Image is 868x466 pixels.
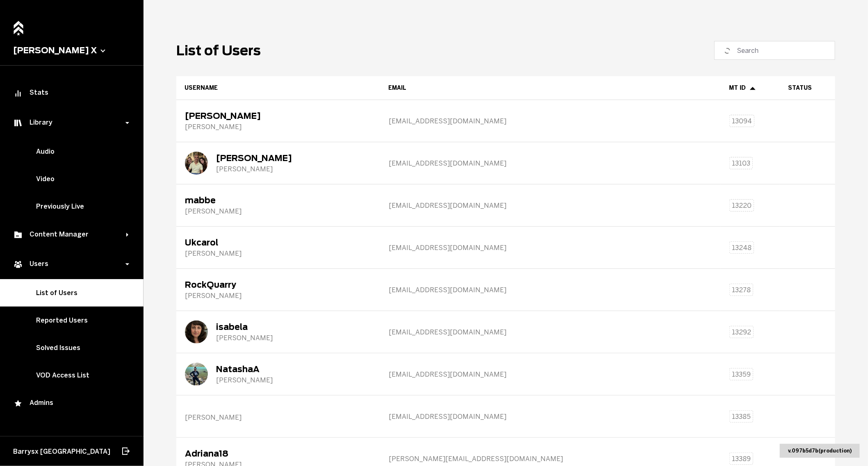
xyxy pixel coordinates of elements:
div: Adriana18 [185,449,241,459]
div: [PERSON_NAME] [216,334,273,342]
span: 13385 [732,413,751,421]
div: Users [13,259,126,269]
span: [PERSON_NAME][EMAIL_ADDRESS][DOMAIN_NAME] [389,455,563,463]
span: [EMAIL_ADDRESS][DOMAIN_NAME] [389,117,506,125]
span: [EMAIL_ADDRESS][DOMAIN_NAME] [389,159,506,167]
button: [PERSON_NAME] X [13,45,130,55]
div: Library [13,118,126,128]
tr: mabbe[PERSON_NAME][EMAIL_ADDRESS][DOMAIN_NAME]13220 [176,184,835,227]
span: [EMAIL_ADDRESS][DOMAIN_NAME] [389,202,506,209]
img: mbaaronson [185,152,208,175]
div: isabela [216,322,273,332]
div: Admins [13,399,130,409]
tr: Ukcarol[PERSON_NAME][EMAIL_ADDRESS][DOMAIN_NAME]13248 [176,227,835,269]
tr: [PERSON_NAME][EMAIL_ADDRESS][DOMAIN_NAME]13385 [176,396,835,438]
tr: RockQuarry[PERSON_NAME][EMAIL_ADDRESS][DOMAIN_NAME]13278 [176,269,835,311]
span: 13220 [732,202,752,209]
span: 13103 [732,159,750,167]
span: [EMAIL_ADDRESS][DOMAIN_NAME] [389,328,506,336]
span: 13094 [732,117,752,125]
tr: NatashaANatashaA[PERSON_NAME][EMAIL_ADDRESS][DOMAIN_NAME]13359 [176,353,835,396]
th: Status [780,76,835,100]
div: [PERSON_NAME] [185,414,241,421]
span: 13292 [732,328,751,336]
span: 13248 [732,244,752,252]
tr: [PERSON_NAME][PERSON_NAME][EMAIL_ADDRESS][DOMAIN_NAME]13094 [176,100,835,142]
th: Toggle SortBy [176,76,380,100]
div: [PERSON_NAME] [185,292,241,300]
button: Log out [121,442,130,460]
span: [EMAIL_ADDRESS][DOMAIN_NAME] [389,413,506,421]
tr: isabelaisabela[PERSON_NAME][EMAIL_ADDRESS][DOMAIN_NAME]13292 [176,311,835,353]
div: MT ID [729,84,772,91]
div: [PERSON_NAME] [216,165,292,173]
input: Search [737,45,818,55]
h1: List of Users [176,43,261,59]
div: [PERSON_NAME] [216,153,292,163]
th: Toggle SortBy [721,76,780,100]
span: 13278 [732,286,751,294]
div: mabbe [185,195,241,205]
div: [PERSON_NAME] [185,207,241,215]
span: 13389 [732,455,751,463]
div: RockQuarry [185,280,241,290]
div: [PERSON_NAME] [185,250,241,257]
a: Home [11,16,26,34]
div: v. 097b5d7b ( production ) [780,444,860,458]
div: NatashaA [216,364,273,374]
th: Toggle SortBy [380,76,721,100]
div: Content Manager [13,230,126,240]
div: Ukcarol [185,238,241,248]
span: [EMAIL_ADDRESS][DOMAIN_NAME] [389,371,506,378]
div: [PERSON_NAME] [216,376,273,384]
div: [PERSON_NAME] [185,111,261,121]
span: Barrysx [GEOGRAPHIC_DATA] [13,448,110,455]
span: [EMAIL_ADDRESS][DOMAIN_NAME] [389,244,506,252]
img: NatashaA [185,363,208,386]
div: Stats [13,89,130,98]
div: [PERSON_NAME] [185,123,261,131]
tr: mbaaronson[PERSON_NAME][PERSON_NAME][EMAIL_ADDRESS][DOMAIN_NAME]13103 [176,142,835,184]
span: [EMAIL_ADDRESS][DOMAIN_NAME] [389,286,506,294]
span: 13359 [732,371,751,378]
img: isabela [185,321,208,343]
